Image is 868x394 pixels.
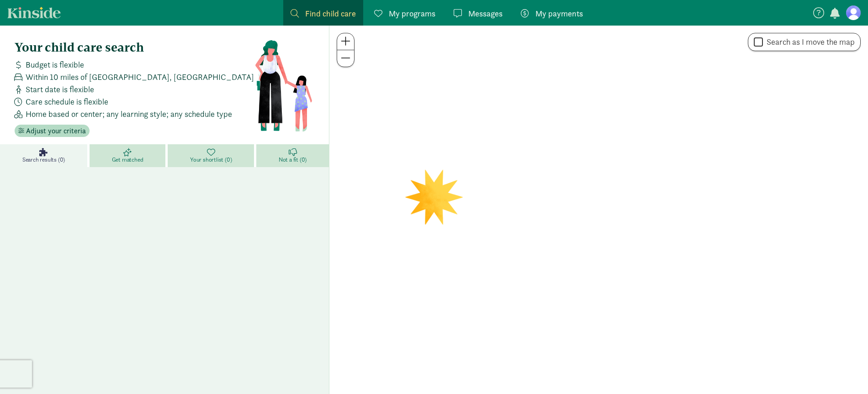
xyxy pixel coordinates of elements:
h4: Your child care search [15,40,254,55]
a: Get matched [90,144,168,167]
a: Your shortlist (0) [168,144,256,167]
span: Messages [468,7,503,20]
a: Not a fit (0) [256,144,329,167]
span: Not a fit (0) [279,156,307,163]
span: Find child care [305,7,356,20]
span: Start date is flexible [26,83,94,95]
label: Search as I move the map [763,37,855,47]
span: My payments [535,7,583,20]
span: Search results (0) [22,156,65,163]
span: Within 10 miles of [GEOGRAPHIC_DATA], [GEOGRAPHIC_DATA] [26,71,254,83]
span: Budget is flexible [26,58,84,71]
span: Care schedule is flexible [26,95,108,108]
button: Adjust your criteria [15,125,90,137]
span: Your shortlist (0) [190,156,232,163]
span: Adjust your criteria [26,126,86,137]
span: Home based or center; any learning style; any schedule type [26,108,232,120]
span: Get matched [112,156,143,163]
a: Kinside [7,7,61,18]
span: My programs [389,7,435,20]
